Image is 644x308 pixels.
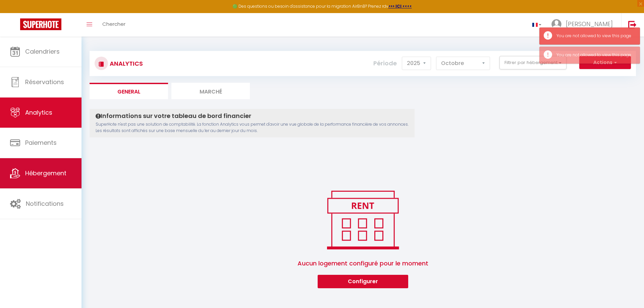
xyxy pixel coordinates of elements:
[551,19,561,29] img: ...
[556,33,633,39] div: You are not allowed to view this page
[546,13,621,37] a: ... [PERSON_NAME]
[108,56,143,71] h3: Analytics
[171,83,250,99] li: Marché
[25,47,60,56] span: Calendriers
[628,20,637,29] img: logout
[388,3,412,9] a: >>> ICI <<<<
[320,188,406,252] img: rent.png
[499,56,567,69] button: Filtrer par hébergement
[102,20,125,27] span: Chercher
[26,199,64,208] span: Notifications
[25,138,57,147] span: Paiements
[90,252,636,275] span: Aucun logement configuré pour le moment
[25,78,64,86] span: Réservations
[556,52,633,58] div: You are not allowed to view this page
[96,112,409,120] h4: Informations sur votre tableau de bord financier
[20,18,61,30] img: Super Booking
[97,13,130,37] a: Chercher
[318,275,408,288] button: Configurer
[96,121,409,134] p: SuperHote n'est pas une solution de comptabilité. La fonction Analytics vous permet d'avoir une v...
[25,108,52,117] span: Analytics
[25,169,66,177] span: Hébergement
[566,20,613,28] span: [PERSON_NAME]
[373,56,397,71] label: Période
[90,83,168,99] li: General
